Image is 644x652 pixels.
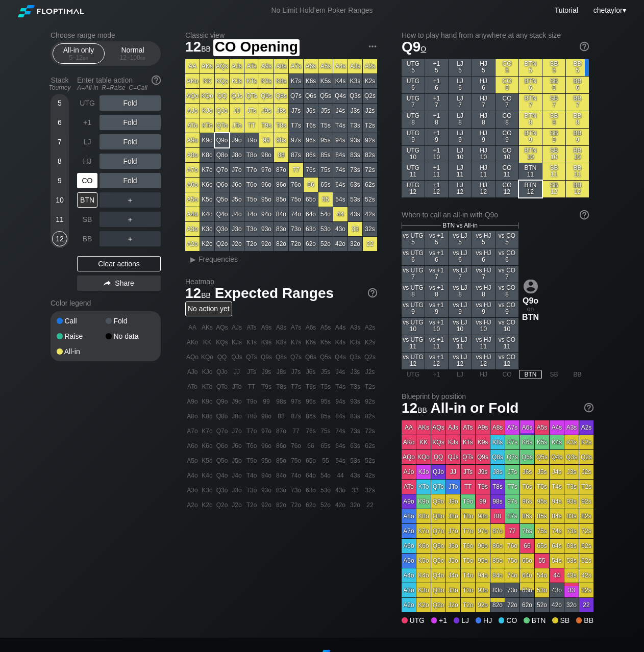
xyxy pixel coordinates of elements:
div: ATo [185,118,200,133]
div: SB 7 [542,94,565,111]
div: 76s [304,163,318,177]
div: K5o [200,192,214,207]
div: A4o [185,207,200,221]
div: 65o [304,192,318,207]
div: QQ [215,89,229,103]
div: BB 9 [566,129,589,145]
div: AKs [200,59,214,73]
img: help.32db89a4.svg [579,209,590,220]
div: CO [77,173,97,188]
div: 42s [363,207,377,221]
div: +1 10 [425,146,448,163]
div: KQs [215,74,229,88]
div: Enter table action [77,72,161,95]
div: A7s [289,59,303,73]
div: AKo [185,74,200,88]
div: T2s [363,118,377,133]
div: T9o [244,133,259,147]
div: 86s [304,148,318,162]
div: 96s [304,133,318,147]
div: LJ [77,134,97,149]
div: SB 11 [542,163,565,180]
div: vs UTG 5 [402,231,425,248]
div: +1 9 [425,129,448,145]
h2: Choose range mode [51,31,161,39]
div: 72o [289,237,303,251]
div: 92o [259,237,274,251]
a: Tutorial [555,6,578,14]
div: HJ 6 [472,77,495,93]
div: BB 8 [566,111,589,128]
div: Call [57,317,106,324]
span: o [420,42,426,54]
div: K4o [200,207,214,221]
div: 64o [304,207,318,221]
div: 52s [363,192,377,207]
div: Q3s [348,89,362,103]
div: Q8o [215,148,229,162]
div: 42o [333,237,348,251]
div: +1 7 [425,94,448,111]
div: JJ [230,104,244,118]
div: UTG 12 [402,181,425,197]
div: K8s [274,74,288,88]
div: A4s [333,59,348,73]
h2: How to play hand from anywhere at any stack size [402,31,589,39]
div: Q6s [304,89,318,103]
div: T6s [304,118,318,133]
div: T7s [289,118,303,133]
div: J9o [230,133,244,147]
div: T3s [348,118,362,133]
div: BB [77,231,97,246]
img: help.32db89a4.svg [367,287,378,298]
div: HJ 9 [472,129,495,145]
div: JTs [244,104,259,118]
div: SB 10 [542,146,565,163]
div: All-in only [55,44,102,63]
div: A7o [185,163,200,177]
div: A2o [185,237,200,251]
div: Fold [100,134,161,149]
div: 93o [259,222,274,236]
div: Q6o [215,178,229,192]
div: LJ 11 [449,163,472,180]
div: 97s [289,133,303,147]
div: 62o [304,237,318,251]
div: vs HJ 5 [472,231,495,248]
div: KTs [244,74,259,88]
div: QJs [230,89,244,103]
div: 82s [363,148,377,162]
div: 75o [289,192,303,207]
div: BTN 5 [519,59,542,76]
div: UTG 11 [402,163,425,180]
div: TT [244,118,259,133]
div: J6o [230,178,244,192]
div: CO 9 [496,129,518,145]
div: A=All-in R=Raise C=Call [77,84,161,91]
div: A8o [185,148,200,162]
div: 72s [363,163,377,177]
div: 85o [274,192,288,207]
div: HJ 11 [472,163,495,180]
div: LJ 9 [449,129,472,145]
div: 73s [348,163,362,177]
div: Q8s [274,89,288,103]
div: BTN 12 [519,181,542,197]
div: K3s [348,74,362,88]
div: 55 [318,192,333,207]
div: 74o [289,207,303,221]
div: Q9s [259,89,274,103]
div: BTN 11 [519,163,542,180]
div: K9o [200,133,214,147]
span: bb [201,42,211,54]
span: 12 [184,39,212,56]
div: J2s [363,104,377,118]
div: 84o [274,207,288,221]
div: 63s [348,178,362,192]
div: KJo [200,104,214,118]
div: Fold [106,317,155,324]
div: 54o [318,207,333,221]
div: T4s [333,118,348,133]
div: K7o [200,163,214,177]
div: BTN [77,192,97,208]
